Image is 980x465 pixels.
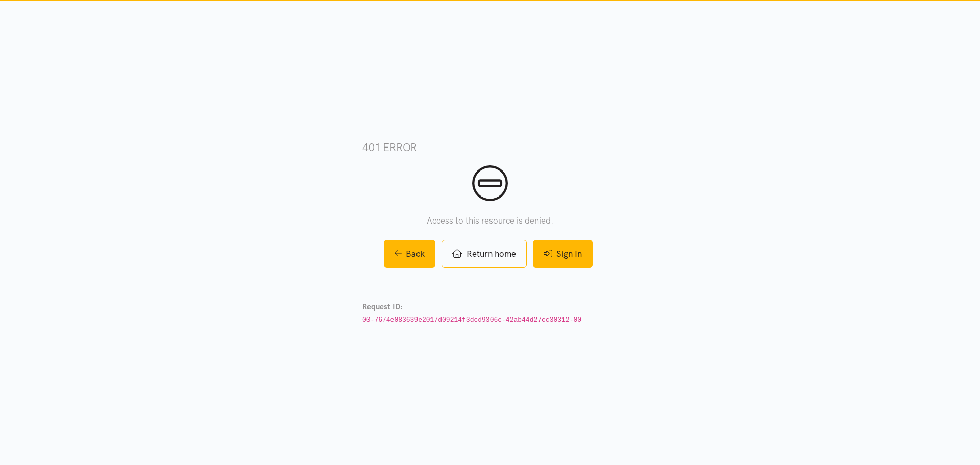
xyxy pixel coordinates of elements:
[362,140,618,155] h3: 401 error
[442,240,526,268] a: Return home
[384,240,436,268] a: Back
[362,214,618,228] p: Access to this resource is denied.
[362,302,403,311] strong: Request ID:
[533,240,593,268] a: Sign In
[362,316,581,324] code: 00-7674e083639e2017d09214f3dcd9306c-42ab44d27cc30312-00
